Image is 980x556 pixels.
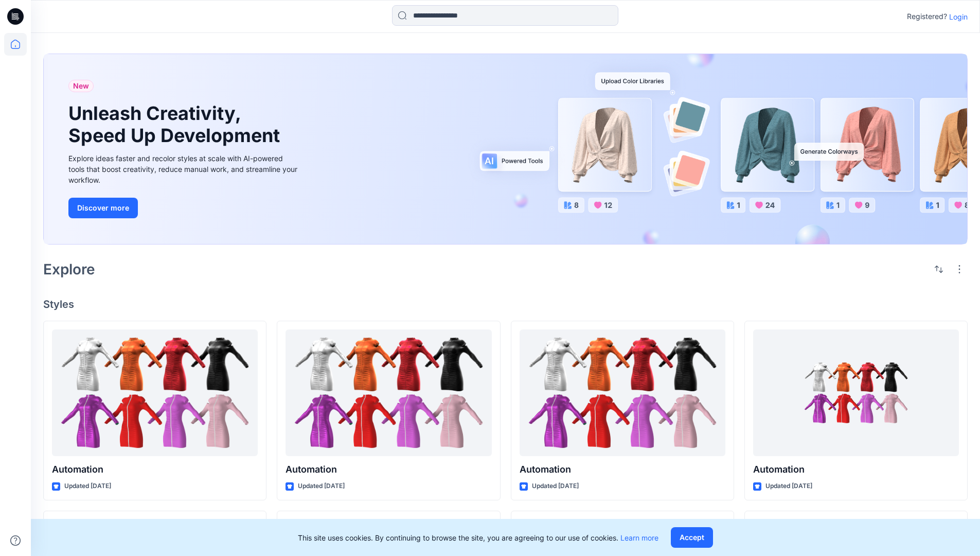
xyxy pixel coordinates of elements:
[52,329,258,457] a: Automation
[753,329,959,457] a: Automation
[52,462,258,477] p: Automation
[68,102,284,147] h1: Unleash Creativity, Speed Up Development
[753,462,959,477] p: Automation
[298,532,658,543] p: This site uses cookies. By continuing to browse the site, you are agreeing to our use of cookies.
[286,329,491,457] a: Automation
[671,527,713,548] button: Accept
[520,462,725,477] p: Automation
[532,481,579,492] p: Updated [DATE]
[73,80,89,92] span: New
[68,198,138,218] button: Discover more
[520,329,725,457] a: Automation
[298,481,345,492] p: Updated [DATE]
[43,261,95,277] h2: Explore
[765,481,812,492] p: Updated [DATE]
[286,462,491,477] p: Automation
[43,298,968,310] h4: Styles
[620,533,658,542] a: Learn more
[68,198,300,218] a: Discover more
[64,481,111,492] p: Updated [DATE]
[68,153,300,185] div: Explore ideas faster and recolor styles at scale with AI-powered tools that boost creativity, red...
[907,10,947,23] p: Registered?
[949,11,968,22] p: Login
